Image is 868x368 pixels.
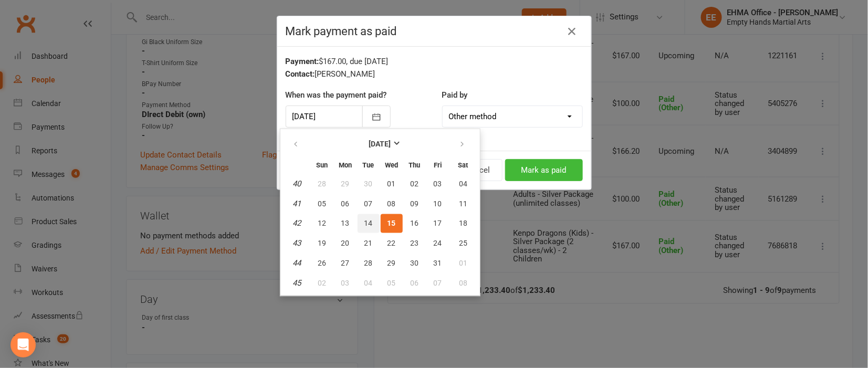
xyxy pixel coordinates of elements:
button: 27 [334,254,357,273]
button: 07 [427,274,449,293]
span: 03 [341,279,350,288]
button: 01 [450,254,477,273]
button: 18 [450,214,477,233]
button: 02 [404,174,426,193]
button: 10 [427,194,449,213]
label: When was the payment paid? [286,89,387,101]
button: Mark as paid [505,159,583,181]
button: 04 [450,174,477,193]
button: 22 [381,234,403,253]
span: 16 [411,219,419,228]
span: 20 [341,239,350,248]
button: 30 [404,254,426,273]
em: 42 [292,219,301,228]
em: 45 [292,279,301,288]
button: 30 [358,174,380,193]
span: 02 [318,279,327,288]
h4: Mark payment as paid [286,25,583,38]
em: 44 [292,259,301,268]
span: 06 [411,279,419,288]
button: 05 [381,274,403,293]
span: 02 [411,180,419,188]
span: 09 [411,199,419,208]
button: 08 [381,194,403,213]
span: 24 [434,239,442,248]
button: Close [564,23,581,40]
span: 13 [341,219,350,228]
span: 01 [459,259,467,268]
button: 12 [311,214,333,233]
button: 13 [334,214,357,233]
button: 06 [334,194,357,213]
button: 19 [311,234,333,253]
button: 09 [404,194,426,213]
em: 43 [292,239,301,248]
span: 22 [388,239,396,248]
small: Tuesday [363,161,374,169]
button: 25 [450,234,477,253]
button: 28 [311,174,333,193]
em: 41 [292,199,301,208]
button: 05 [311,194,333,213]
span: 14 [364,219,373,228]
span: 17 [434,219,442,228]
span: 25 [459,239,467,248]
strong: [DATE] [369,140,391,148]
button: 02 [311,274,333,293]
small: Thursday [409,161,421,169]
span: 11 [459,199,467,208]
span: 12 [318,219,327,228]
span: 08 [388,199,396,208]
span: 31 [434,259,442,268]
button: 20 [334,234,357,253]
span: 18 [459,219,467,228]
small: Saturday [458,161,468,169]
button: 28 [358,254,380,273]
span: 26 [318,259,327,268]
span: 01 [388,180,396,188]
button: 29 [381,254,403,273]
span: 28 [364,259,373,268]
button: 03 [334,274,357,293]
div: Open Intercom Messenger [11,332,36,358]
span: 29 [388,259,396,268]
span: 15 [388,219,396,228]
span: 30 [364,180,373,188]
button: 26 [311,254,333,273]
span: 03 [434,180,442,188]
span: 27 [341,259,350,268]
button: 03 [427,174,449,193]
small: Friday [434,161,442,169]
button: 11 [450,194,477,213]
span: 19 [318,239,327,248]
span: 07 [434,279,442,288]
span: 05 [388,279,396,288]
button: 15 [381,214,403,233]
label: Paid by [442,89,468,101]
span: 23 [411,239,419,248]
button: 08 [450,274,477,293]
span: 21 [364,239,373,248]
span: 05 [318,199,327,208]
span: 07 [364,199,373,208]
strong: Payment: [286,57,319,66]
span: 08 [459,279,467,288]
span: 10 [434,199,442,208]
span: 30 [411,259,419,268]
em: 40 [292,179,301,188]
button: 06 [404,274,426,293]
button: 01 [381,174,403,193]
button: 04 [358,274,380,293]
span: 29 [341,180,350,188]
span: 06 [341,199,350,208]
button: 07 [358,194,380,213]
strong: Contact: [286,69,315,79]
span: 04 [364,279,373,288]
small: Sunday [317,161,328,169]
button: 31 [427,254,449,273]
div: [PERSON_NAME] [286,68,583,80]
small: Wednesday [385,161,398,169]
button: 21 [358,234,380,253]
button: 23 [404,234,426,253]
button: 16 [404,214,426,233]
